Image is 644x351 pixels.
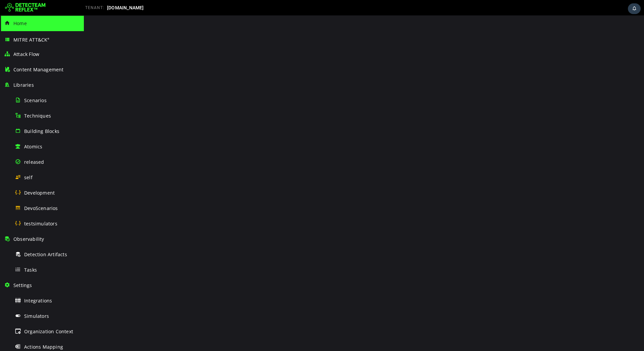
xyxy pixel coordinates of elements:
span: Observability [13,236,44,242]
span: MITRE ATT&CK [13,37,50,43]
span: Organization Context [24,328,73,335]
span: DevoScenarios [24,205,58,211]
span: Settings [13,282,32,288]
span: Simulators [24,313,49,319]
span: [DOMAIN_NAME] [107,5,144,10]
div: Task Notifications [628,3,641,14]
span: Tasks [24,267,37,273]
span: Building Blocks [24,128,59,134]
span: Content Management [13,66,64,73]
span: Home [13,20,27,26]
span: testsimulators [24,220,57,227]
sup: ® [47,37,49,40]
span: released [24,159,44,165]
span: Libraries [13,82,34,88]
span: self [24,174,33,181]
span: Integrations [24,297,52,304]
span: TENANT: [85,5,104,10]
img: Detecteam logo [5,2,46,13]
span: Atomics [24,143,42,150]
span: Detection Artifacts [24,251,67,258]
span: Attack Flow [13,51,39,57]
span: Development [24,190,55,196]
span: Techniques [24,113,51,119]
span: Scenarios [24,97,47,103]
span: Actions Mapping [24,344,63,350]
